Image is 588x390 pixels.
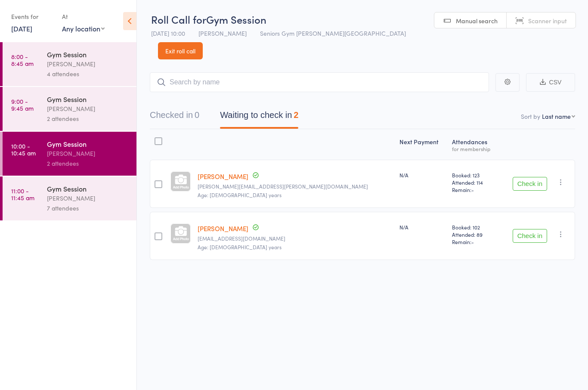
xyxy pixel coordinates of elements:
span: Attended: 114 [452,179,497,186]
button: Check in [513,177,547,191]
div: [PERSON_NAME] [47,193,129,203]
span: Roll Call for [151,12,206,26]
div: Gym Session [47,139,129,149]
div: Last name [542,112,571,121]
a: [PERSON_NAME] [198,172,248,181]
div: Any location [62,24,105,33]
div: 4 attendees [47,69,129,79]
button: Check in [513,229,547,243]
div: 2 [294,110,298,120]
time: 9:00 - 9:45 am [11,98,34,111]
div: 0 [195,110,199,120]
div: N/A [399,171,445,179]
a: 9:00 -9:45 amGym Session[PERSON_NAME]2 attendees [3,87,136,131]
a: 8:00 -8:45 amGym Session[PERSON_NAME]4 attendees [3,42,136,86]
div: 7 attendees [47,203,129,213]
div: N/A [399,223,445,231]
span: Seniors Gym [PERSON_NAME][GEOGRAPHIC_DATA] [260,29,406,37]
div: Gym Session [47,184,129,193]
span: - [471,238,474,245]
div: 2 attendees [47,114,129,124]
span: Scanner input [528,16,567,25]
div: Next Payment [396,133,449,156]
time: 10:00 - 10:45 am [11,142,36,156]
label: Sort by [521,112,540,121]
span: Remain: [452,238,497,245]
div: [PERSON_NAME] [47,59,129,69]
a: Exit roll call [158,42,203,59]
time: 11:00 - 11:45 am [11,187,34,201]
span: Booked: 102 [452,223,497,231]
button: Checked in0 [150,106,199,129]
time: 8:00 - 8:45 am [11,53,34,67]
span: Remain: [452,186,497,193]
span: Age: [DEMOGRAPHIC_DATA] years [198,243,282,251]
div: [PERSON_NAME] [47,149,129,158]
span: Manual search [456,16,498,25]
span: Age: [DEMOGRAPHIC_DATA] years [198,191,282,198]
button: Waiting to check in2 [220,106,298,129]
a: 11:00 -11:45 amGym Session[PERSON_NAME]7 attendees [3,176,136,220]
span: Gym Session [206,12,266,26]
div: for membership [452,146,497,152]
small: nadia.omran@gmail.com [198,183,393,189]
div: Gym Session [47,94,129,104]
div: Atten­dances [449,133,500,156]
span: Attended: 89 [452,231,497,238]
div: Events for [11,9,53,24]
div: Gym Session [47,50,129,59]
div: At [62,9,105,24]
a: [PERSON_NAME] [198,224,248,233]
span: - [471,186,474,193]
span: [DATE] 10:00 [151,29,185,37]
a: [DATE] [11,24,32,33]
a: 10:00 -10:45 amGym Session[PERSON_NAME]2 attendees [3,132,136,176]
button: CSV [526,73,575,92]
div: 2 attendees [47,158,129,168]
input: Search by name [150,72,489,92]
small: t_katsigiannis@hotmail.com [198,235,393,241]
span: [PERSON_NAME] [198,29,247,37]
div: [PERSON_NAME] [47,104,129,114]
span: Booked: 123 [452,171,497,179]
